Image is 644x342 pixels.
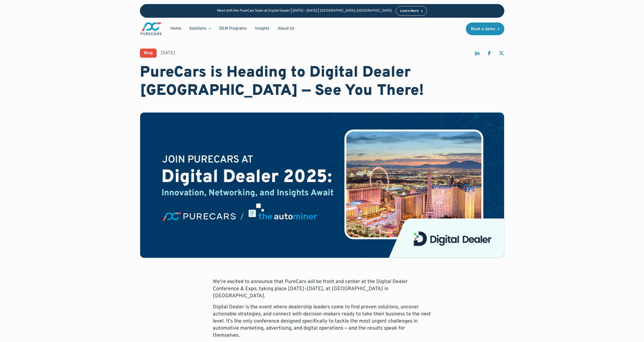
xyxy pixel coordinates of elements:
[396,6,427,16] a: Learn More
[161,50,175,56] div: [DATE]
[274,24,299,33] a: About Us
[140,64,504,100] h1: PureCars is Heading to Digital Dealer [GEOGRAPHIC_DATA] — See You There!
[474,50,480,58] a: share on linkedin
[471,27,495,31] div: Book a demo
[140,22,162,36] a: main
[166,24,185,33] a: Home
[213,278,431,300] p: We’re excited to announce that PureCars will be front and center at the Digital Dealer Conference...
[213,304,431,339] p: Digital Dealer is the event where dealership leaders come to find proven solutions, uncover actio...
[251,24,274,33] a: Insights
[140,22,162,36] img: purecars logo
[466,23,504,35] a: Book a demo
[144,51,153,55] div: Blog
[217,9,392,13] p: Meet with the PureCars Team at Digital Dealer | [DATE] - [DATE] | [GEOGRAPHIC_DATA], [GEOGRAPHIC_...
[400,9,419,13] div: Learn More
[486,50,492,58] a: share on facebook
[215,24,251,33] a: OEM Programs
[498,50,504,58] a: share on twitter
[185,24,215,33] div: Solutions
[189,26,206,31] div: Solutions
